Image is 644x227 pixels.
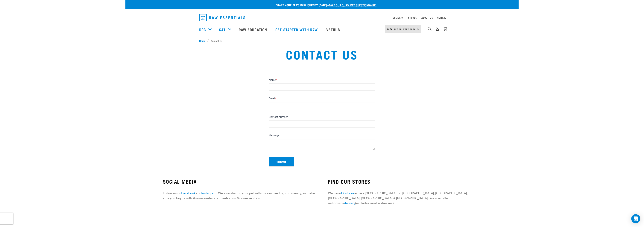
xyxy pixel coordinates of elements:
[341,191,354,195] a: 17 stores
[323,22,345,37] a: Vethub
[435,27,439,31] img: user.png
[443,27,447,31] img: home-icon@2x.png
[272,22,323,37] a: Get started with Raw
[163,179,316,184] h3: SOCIAL MEDIA
[328,191,481,206] p: We have across [GEOGRAPHIC_DATA] - in [GEOGRAPHIC_DATA], [GEOGRAPHIC_DATA], [GEOGRAPHIC_DATA], [G...
[201,191,216,195] a: Instagram
[328,179,481,184] h3: FIND OUR STORES
[199,14,245,21] img: Raw Essentials Logo
[235,22,272,37] a: Raw Education
[393,17,404,18] a: Delivery
[269,115,375,119] label: Contact number
[631,214,640,223] div: Open Intercom Messenger
[199,39,445,43] nav: breadcrumbs
[269,78,375,82] label: Name
[196,12,448,23] nav: dropdown navigation
[329,4,376,6] a: take our quick pet questionnaire.
[269,134,375,137] label: Message
[128,3,521,7] p: Start your pet’s raw journey [DATE] –
[408,17,417,18] a: Stores
[199,27,206,32] a: Dog
[428,27,432,31] img: home-icon-1@2x.png
[387,27,392,31] img: van-moving.png
[219,27,225,32] a: Cat
[125,22,519,37] nav: dropdown navigation
[181,191,196,195] a: Facebook
[421,17,433,18] a: About Us
[269,157,294,167] button: Submit
[199,39,205,43] span: Home
[344,201,355,205] a: delivery
[199,47,445,61] h1: Contact Us
[199,39,207,43] a: Home
[163,191,316,201] p: Follow us on and . We love sharing your pet with our raw feeding community, so make sure you tag ...
[437,17,448,18] a: Contact
[269,97,375,100] label: Email
[394,29,416,30] span: Set Delivery Area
